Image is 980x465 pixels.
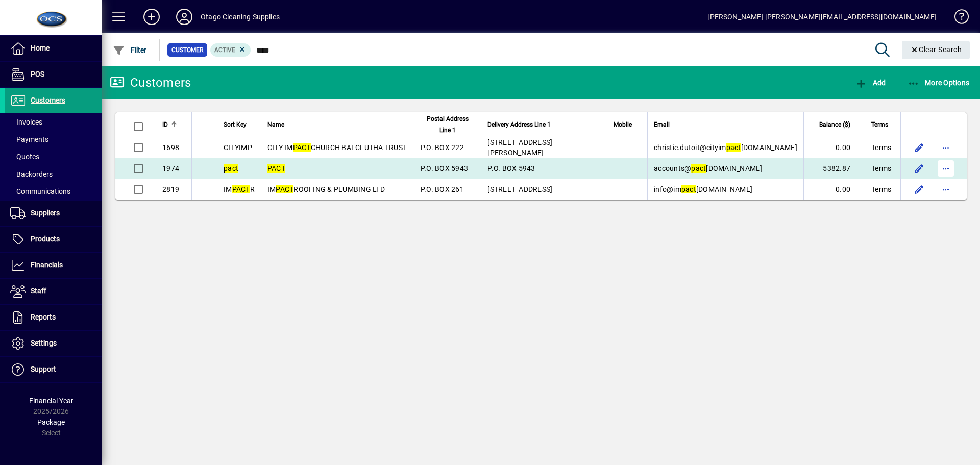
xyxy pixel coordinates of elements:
span: Balance ($) [819,119,850,130]
span: Package [37,418,65,426]
td: 0.00 [803,137,865,158]
span: Quotes [10,153,39,161]
span: Home [31,44,50,52]
span: Terms [871,142,891,153]
em: PACT [232,185,250,193]
a: Communications [5,183,102,200]
span: Communications [10,187,70,195]
a: Home [5,36,102,61]
button: More options [938,160,954,177]
em: PACT [293,143,311,152]
span: IM R [224,185,255,193]
span: Add [855,79,886,87]
em: pact [681,185,696,193]
button: More options [938,139,954,156]
mat-chip: Activation Status: Active [210,43,251,57]
a: Backorders [5,165,102,183]
span: P.O. BOX 261 [421,185,464,193]
span: Customers [31,96,65,104]
span: christie.dutoit@cityim [DOMAIN_NAME] [654,143,797,152]
div: Email [654,119,797,130]
em: pact [224,164,238,173]
span: Support [31,365,56,373]
span: Staff [31,287,46,295]
span: Clear Search [910,45,962,54]
a: Payments [5,131,102,148]
span: Terms [871,119,888,130]
em: pact [726,143,741,152]
span: Suppliers [31,209,60,217]
span: 2819 [162,185,179,193]
span: Delivery Address Line 1 [487,119,551,130]
span: POS [31,70,44,78]
div: Mobile [614,119,641,130]
span: CITY IM CHURCH BALCLUTHA TRUST [267,143,407,152]
button: Edit [911,139,927,156]
button: Filter [110,41,150,59]
span: P.O. BOX 5943 [421,164,468,173]
button: Profile [168,8,201,26]
em: PACT [276,185,293,193]
a: Products [5,227,102,252]
span: ID [162,119,168,130]
span: Invoices [10,118,42,126]
td: 5382.87 [803,158,865,179]
span: P.O. BOX 5943 [487,164,535,173]
span: Name [267,119,284,130]
span: P.O. BOX 222 [421,143,464,152]
span: Financials [31,261,63,269]
a: Reports [5,305,102,330]
span: More Options [908,79,970,87]
span: CITYIMP [224,143,252,152]
div: Balance ($) [810,119,860,130]
div: ID [162,119,185,130]
div: Name [267,119,408,130]
a: POS [5,62,102,87]
a: Suppliers [5,201,102,226]
span: Settings [31,339,57,347]
div: Customers [110,75,191,91]
a: Staff [5,279,102,304]
span: [STREET_ADDRESS] [487,185,552,193]
span: 1974 [162,164,179,173]
div: Otago Cleaning Supplies [201,9,280,25]
span: Financial Year [29,397,73,405]
td: 0.00 [803,179,865,200]
a: Financials [5,253,102,278]
span: info@im [DOMAIN_NAME] [654,185,752,193]
span: 1698 [162,143,179,152]
span: Customer [171,45,203,55]
span: Products [31,235,60,243]
button: More options [938,181,954,198]
span: Terms [871,184,891,194]
span: Backorders [10,170,53,178]
span: Email [654,119,670,130]
span: Mobile [614,119,632,130]
span: Active [214,46,235,54]
em: PACT [267,164,285,173]
em: pact [691,164,706,173]
span: Reports [31,313,56,321]
a: Quotes [5,148,102,165]
a: Invoices [5,113,102,131]
button: Add [852,74,888,92]
button: Add [135,8,168,26]
span: accounts@ [DOMAIN_NAME] [654,164,763,173]
span: Payments [10,135,48,143]
span: Terms [871,163,891,174]
a: Settings [5,331,102,356]
button: More Options [905,74,972,92]
span: Filter [113,46,147,54]
span: IM ROOFING & PLUMBING LTD [267,185,385,193]
a: Knowledge Base [947,2,967,35]
a: Support [5,357,102,382]
button: Edit [911,181,927,198]
button: Clear [902,41,970,59]
div: [PERSON_NAME] [PERSON_NAME][EMAIL_ADDRESS][DOMAIN_NAME] [707,9,937,25]
button: Edit [911,160,927,177]
span: Sort Key [224,119,247,130]
span: [STREET_ADDRESS][PERSON_NAME] [487,138,552,157]
span: Postal Address Line 1 [421,113,475,136]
